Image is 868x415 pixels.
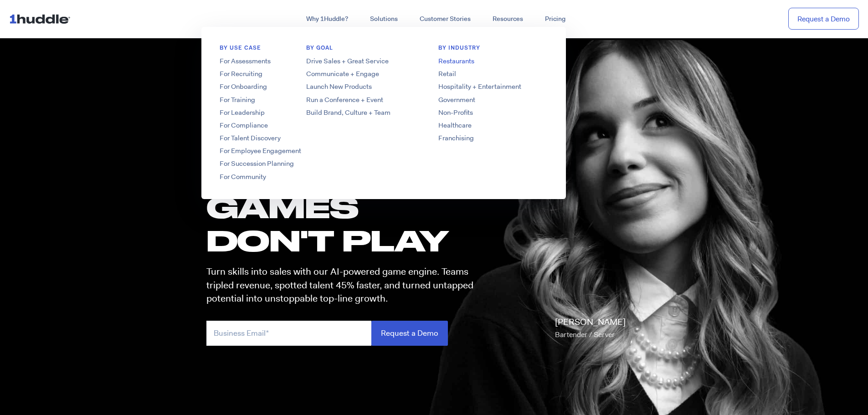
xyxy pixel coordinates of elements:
[288,69,434,79] a: Communicate + Engage
[420,108,566,118] a: Non-Profits
[201,56,347,66] a: For Assessments
[206,265,482,305] p: Turn skills into sales with our AI-powered game engine. Teams tripled revenue, spotted talent 45%...
[371,321,448,346] input: Request a Demo
[420,95,566,105] a: Government
[420,44,566,56] h6: By Industry
[201,146,347,156] a: For Employee Engagement
[482,11,534,27] a: Resources
[201,108,347,118] a: For Leadership
[288,56,434,66] a: Drive Sales + Great Service
[206,321,371,346] input: Business Email*
[534,11,576,27] a: Pricing
[555,316,626,341] p: [PERSON_NAME]
[295,11,359,27] a: Why 1Huddle?
[288,108,434,118] a: Build Brand, Culture + Team
[201,82,347,92] a: For Onboarding
[9,10,74,27] img: ...
[359,11,409,27] a: Solutions
[201,44,347,56] h6: BY USE CASE
[206,157,482,257] h1: these GAMES DON'T PLAY
[201,69,347,79] a: For Recruiting
[201,95,347,105] a: For Training
[420,121,566,130] a: Healthcare
[201,121,347,130] a: For Compliance
[201,172,347,182] a: For Community
[288,44,434,56] h6: BY GOAL
[288,95,434,105] a: Run a Conference + Event
[201,159,347,169] a: For Succession Planning
[420,82,566,92] a: Hospitality + Entertainment
[288,82,434,92] a: Launch New Products
[420,69,566,79] a: Retail
[409,11,482,27] a: Customer Stories
[420,133,566,143] a: Franchising
[201,133,347,143] a: For Talent Discovery
[555,330,615,339] span: Bartender / Server
[788,8,859,30] a: Request a Demo
[420,56,566,66] a: Restaurants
